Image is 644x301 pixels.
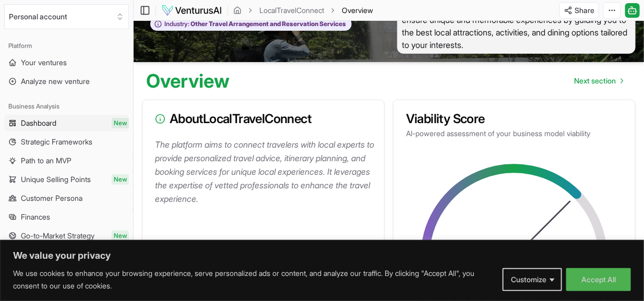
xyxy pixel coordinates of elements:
[21,212,50,222] span: Finances
[406,113,623,125] h3: Viability Score
[4,73,129,90] a: Analyze new venture
[21,193,82,203] span: Customer Persona
[233,5,373,16] nav: breadcrumb
[4,98,129,115] div: Business Analysis
[21,57,67,68] span: Your ventures
[21,76,90,87] span: Analyze new venture
[21,118,56,128] span: Dashboard
[150,17,352,31] button: Industry:Other Travel Arrangement and Reservation Services
[4,152,129,169] a: Path to an MVP
[112,174,129,185] span: New
[4,4,129,29] button: Select an organization
[342,5,373,16] span: Overview
[4,190,129,207] a: Customer Persona
[146,70,230,91] h1: Overview
[155,113,372,125] h3: About LocalTravelConnect
[112,231,129,241] span: New
[559,2,599,19] button: Share
[566,268,631,291] button: Accept All
[13,249,631,262] p: We value your privacy
[575,5,594,16] span: Share
[4,38,129,54] div: Platform
[155,138,376,206] p: The platform aims to connect travelers with local experts to provide personalized travel advice, ...
[164,20,189,28] span: Industry:
[161,4,222,17] img: logo
[566,70,631,91] a: Go to next page
[4,209,129,225] a: Finances
[189,20,346,28] span: Other Travel Arrangement and Reservation Services
[4,54,129,71] a: Your ventures
[4,115,129,131] a: DashboardNew
[503,268,562,291] button: Customize
[574,76,616,86] span: Next section
[21,231,94,241] span: Go-to-Market Strategy
[4,134,129,150] a: Strategic Frameworks
[566,70,631,91] nav: pagination
[112,118,129,128] span: New
[4,171,129,188] a: Unique Selling PointsNew
[406,128,623,139] p: AI-powered assessment of your business model viability
[259,5,324,16] a: LocalTravelConnect
[4,227,129,244] a: Go-to-Market StrategyNew
[21,174,91,185] span: Unique Selling Points
[13,267,495,292] p: We use cookies to enhance your browsing experience, serve personalized ads or content, and analyz...
[21,155,71,166] span: Path to an MVP
[21,137,92,147] span: Strategic Frameworks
